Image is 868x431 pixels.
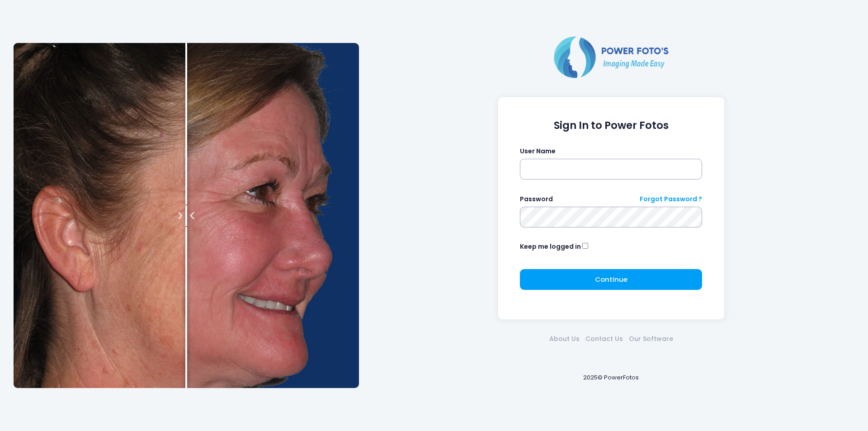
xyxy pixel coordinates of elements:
[520,119,702,132] h1: Sign In to Power Fotos
[640,194,702,204] a: Forgot Password ?
[520,242,581,251] label: Keep me logged in
[520,269,702,290] button: Continue
[550,34,672,80] img: Logo
[582,334,626,344] a: Contact Us
[546,334,582,344] a: About Us
[595,275,627,284] span: Continue
[626,334,676,344] a: Our Software
[368,358,854,397] div: 2025© PowerFotos
[520,194,553,204] label: Password
[520,147,556,156] label: User Name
